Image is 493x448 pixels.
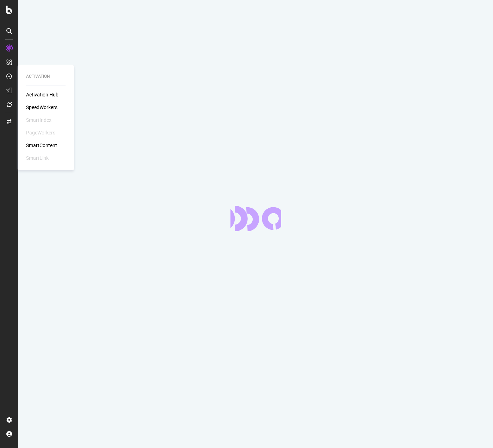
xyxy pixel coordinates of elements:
[26,104,57,111] a: SpeedWorkers
[26,116,51,124] div: SmartIndex
[26,91,58,98] a: Activation Hub
[26,154,49,162] div: SmartLink
[230,206,281,231] div: animation
[26,74,66,80] div: Activation
[26,142,57,149] a: SmartContent
[26,129,55,136] div: PageWorkers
